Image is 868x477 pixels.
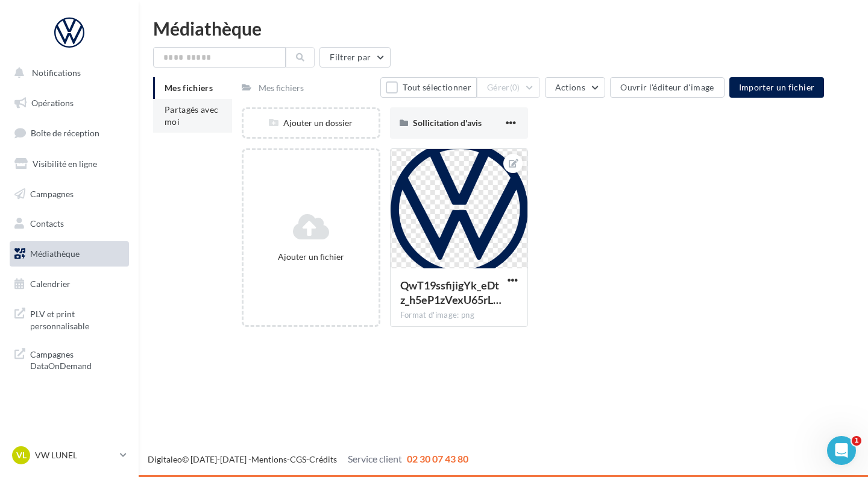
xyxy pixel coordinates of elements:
span: PLV et print personnalisable [30,306,124,332]
a: Mentions [251,454,287,464]
span: Campagnes DataOnDemand [30,346,124,372]
a: Campagnes DataOnDemand [7,341,131,377]
a: Contacts [7,211,131,236]
span: Médiathèque [30,248,80,259]
span: VL [16,449,27,461]
span: QwT19ssfijigYk_eDtz_h5eP1zVexU65rL4k1jvdCLZ0xm10jEgPgJ8Fk0RD8yn8uCLsZDRwCyEpsccKPg=s0 [400,279,502,306]
span: Visibilité en ligne [33,159,97,169]
a: VL VW LUNEL [10,444,129,467]
span: Service client [348,453,402,464]
a: Crédits [309,454,337,464]
span: (0) [510,83,520,92]
span: Notifications [32,68,81,78]
span: © [DATE]-[DATE] - - - [148,454,468,464]
a: Boîte de réception [7,120,131,146]
span: Contacts [30,218,64,229]
button: Notifications [7,60,127,86]
a: Calendrier [7,271,131,297]
a: Opérations [7,90,131,116]
a: Campagnes [7,182,131,207]
span: Opérations [31,98,74,108]
span: Actions [555,82,585,92]
iframe: Intercom live chat [827,436,856,465]
span: Campagnes [30,188,74,198]
button: Gérer(0) [477,77,540,98]
a: PLV et print personnalisable [7,301,131,336]
span: Calendrier [30,279,71,289]
div: Médiathèque [153,19,854,37]
div: Format d'image: png [400,310,518,321]
span: Mes fichiers [165,83,213,93]
div: Ajouter un dossier [244,117,378,129]
button: Tout sélectionner [380,77,477,98]
a: Digitaleo [148,454,182,464]
button: Ouvrir l'éditeur d'image [610,77,724,98]
a: Visibilité en ligne [7,151,131,177]
button: Actions [545,77,605,98]
div: Ajouter un fichier [248,251,373,263]
a: Médiathèque [7,241,131,267]
span: Partagés avec moi [165,104,219,127]
a: CGS [290,454,306,464]
span: Importer un fichier [739,82,815,92]
span: Sollicitation d'avis [413,118,482,128]
p: VW LUNEL [35,449,115,461]
span: 02 30 07 43 80 [407,453,468,464]
div: Mes fichiers [259,82,304,94]
span: 1 [852,436,861,446]
span: Boîte de réception [31,128,99,138]
button: Importer un fichier [729,77,825,98]
button: Filtrer par [319,47,391,68]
